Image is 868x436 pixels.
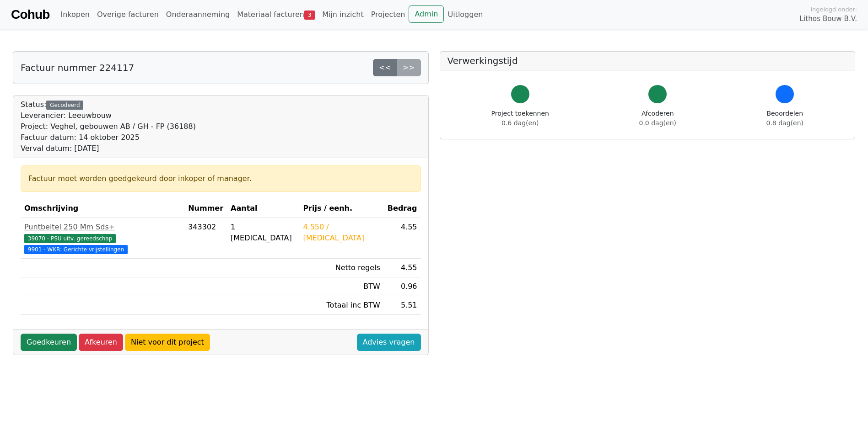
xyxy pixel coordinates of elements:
div: Project toekennen [491,109,549,128]
div: Factuur datum: 14 oktober 2025 [21,132,196,143]
th: Nummer [184,199,227,218]
td: 0.96 [384,277,421,296]
a: Mijn inzicht [318,5,367,24]
td: 5.51 [384,296,421,315]
a: Admin [409,5,444,23]
span: 0.0 dag(en) [639,119,676,127]
a: Afkeuren [79,334,123,351]
th: Omschrijving [21,199,184,218]
div: Gecodeerd [46,101,83,110]
td: 4.55 [384,218,421,259]
h5: Factuur nummer 224117 [21,62,134,73]
div: Factuur moet worden goedgekeurd door inkoper of manager. [28,173,413,184]
a: Materiaal facturen3 [233,5,318,24]
span: 0.6 dag(en) [501,119,539,127]
td: 343302 [184,218,227,259]
a: Niet voor dit project [125,334,210,351]
span: 3 [304,11,315,20]
div: 1 [MEDICAL_DATA] [231,222,296,244]
div: Beoordelen [766,109,803,128]
th: Prijs / eenh. [299,199,383,218]
a: Uitloggen [444,5,486,24]
a: Onderaanneming [162,5,233,24]
div: Leverancier: Leeuwbouw [21,110,196,121]
span: 0.8 dag(en) [766,119,803,127]
a: Goedkeuren [21,334,77,351]
a: Cohub [11,4,49,26]
a: << [373,59,397,76]
div: 4.550 / [MEDICAL_DATA] [303,222,380,244]
td: Totaal inc BTW [299,296,383,315]
th: Aantal [227,199,299,218]
td: BTW [299,277,383,296]
a: Inkopen [57,5,93,24]
span: 39070 - PSU uitv. gereedschap [24,234,116,243]
span: 9901 - WKR: Gerichte vrijstellingen [24,245,128,254]
div: Afcoderen [639,109,676,128]
a: Advies vragen [357,334,421,351]
div: Verval datum: [DATE] [21,143,196,154]
div: Status: [21,99,196,154]
span: Lithos Bouw B.V. [800,14,857,24]
td: Netto regels [299,259,383,277]
h5: Verwerkingstijd [447,55,848,66]
a: Puntbeitel 250 Mm Sds+39070 - PSU uitv. gereedschap 9901 - WKR: Gerichte vrijstellingen [24,222,181,255]
span: Ingelogd onder: [810,5,857,14]
div: Project: Veghel, gebouwen AB / GH - FP (36188) [21,121,196,132]
div: Puntbeitel 250 Mm Sds+ [24,222,181,233]
td: 4.55 [384,259,421,277]
a: Overige facturen [93,5,162,24]
th: Bedrag [384,199,421,218]
a: Projecten [367,5,409,24]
